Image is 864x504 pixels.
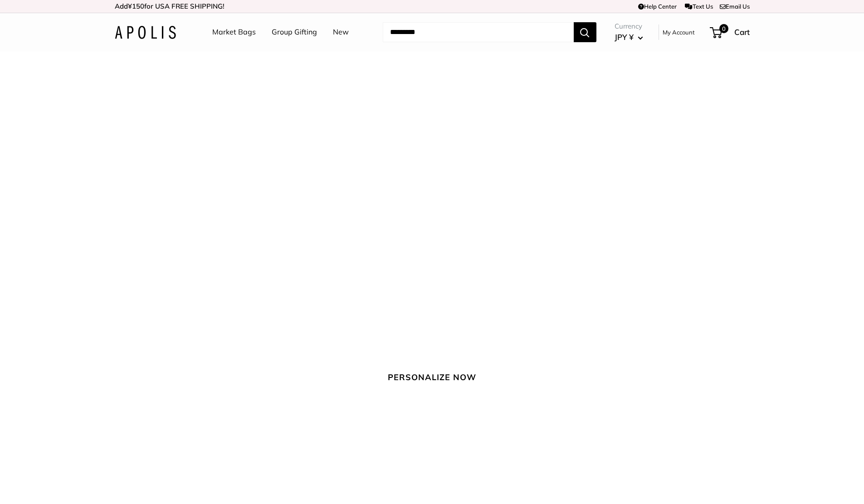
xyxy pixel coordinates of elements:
[574,22,596,42] button: Search
[711,25,750,39] a: 0 Cart
[374,367,490,388] a: Personalize Now
[272,25,317,39] a: Group Gifting
[719,24,728,33] span: 0
[615,30,643,44] button: JPY ¥
[615,32,634,42] span: JPY ¥
[212,25,256,39] a: Market Bags
[128,2,144,10] span: ¥150
[663,27,695,38] a: My Account
[333,25,349,39] a: New
[685,3,713,10] a: Text Us
[115,26,176,39] img: Apolis
[720,3,750,10] a: Email Us
[734,27,750,37] span: Cart
[285,343,580,355] p: Artisan market bags, individually personalized, next day shipping
[383,22,574,42] input: Search...
[638,3,677,10] a: Help Center
[615,20,643,33] span: Currency
[115,305,750,339] h1: The Original Market Bag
